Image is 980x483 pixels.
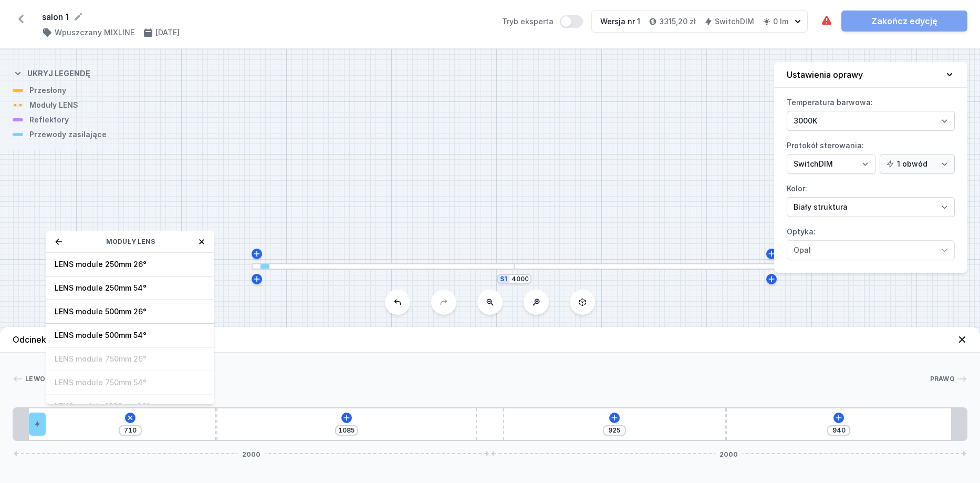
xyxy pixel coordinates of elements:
form: salon 1 [42,11,489,23]
h4: SwitchDIM [715,16,754,27]
div: Hole for power supply cable [29,413,46,436]
select: Kolor: [787,197,955,217]
h4: Wpuszczany MIXLINE [55,27,134,38]
span: LENS module 500mm 26° [55,306,206,317]
select: Protokół sterowania: [880,154,955,174]
button: Zamknij okno [197,238,206,246]
h4: Ustawienia oprawy [787,68,863,81]
input: Wymiar [mm] [122,426,139,435]
select: Optyka: [787,240,955,260]
button: Ustawienia oprawy [774,62,967,88]
label: Tryb eksperta [502,15,583,28]
label: Protokół sterowania: [787,137,955,174]
button: Dodaj element [609,413,620,423]
button: Dodaj element [123,410,138,425]
span: LENS module 500mm 54° [55,330,206,341]
span: LENS module 250mm 54° [55,283,206,293]
button: Edytuj nazwę projektu [73,12,84,22]
h4: 0 lm [773,16,788,27]
button: Wróć do listy kategorii [55,238,63,246]
button: Dodaj element [833,413,844,423]
select: Protokół sterowania: [787,154,875,174]
input: Wymiar [mm] [830,426,847,435]
span: Moduły LENS [106,238,155,246]
button: Ukryj legendę [13,60,90,85]
input: Wymiar [mm] [606,426,623,435]
span: 2000 [715,450,742,457]
label: Optyka: [787,223,955,260]
span: LENS module 250mm 26° [55,259,206,270]
label: Kolor: [787,180,955,217]
h4: 3315,20 zł [659,16,696,27]
h4: Odcinek S1 [13,333,106,346]
button: Dodaj element [341,413,352,423]
span: Prawo [930,375,955,383]
h4: [DATE] [155,27,180,38]
select: Temperatura barwowa: [787,111,955,131]
div: Wersja nr 1 [600,16,640,27]
span: 2000 [238,450,265,457]
input: Wymiar [mm] [512,275,528,283]
input: Wymiar [mm] [338,426,355,435]
button: Wersja nr 13315,20 złSwitchDIM0 lm [591,11,808,33]
h4: Ukryj legendę [27,68,90,79]
label: Temperatura barwowa: [787,94,955,131]
button: Tryb eksperta [560,15,583,28]
span: Lewo [25,375,45,383]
